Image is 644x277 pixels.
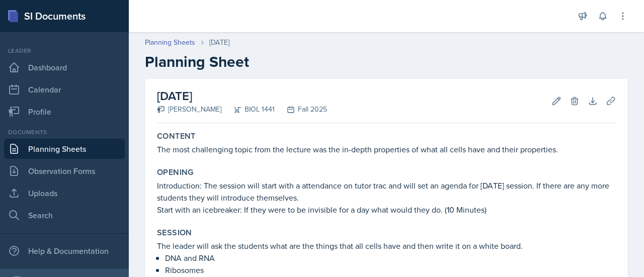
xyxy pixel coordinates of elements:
[209,37,229,48] div: [DATE]
[165,252,616,264] p: DNA and RNA
[4,128,125,137] div: Documents
[4,139,125,159] a: Planning Sheets
[157,87,327,105] h2: [DATE]
[157,104,221,115] div: [PERSON_NAME]
[275,104,327,115] div: Fall 2025
[157,179,616,204] p: Introduction: The session will start with a attendance on tutor trac and will set an agenda for [...
[4,57,125,77] a: Dashboard
[4,241,125,261] div: Help & Documentation
[157,167,194,177] label: Opening
[221,104,275,115] div: BIOL 1441
[165,264,616,276] p: Ribosomes
[145,53,628,71] h2: Planning Sheet
[4,46,125,55] div: Leader
[4,79,125,100] a: Calendar
[157,131,196,141] label: Content
[4,183,125,203] a: Uploads
[4,161,125,181] a: Observation Forms
[157,143,616,155] p: The most challenging topic from the lecture was the in-depth properties of what all cells have an...
[157,240,616,252] p: The leader will ask the students what are the things that all cells have and then write it on a w...
[157,204,616,216] p: Start with an icebreaker: If they were to be invisible for a day what would they do. (10 Minutes)
[4,205,125,225] a: Search
[157,228,192,238] label: Session
[145,37,195,48] a: Planning Sheets
[4,102,125,122] a: Profile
